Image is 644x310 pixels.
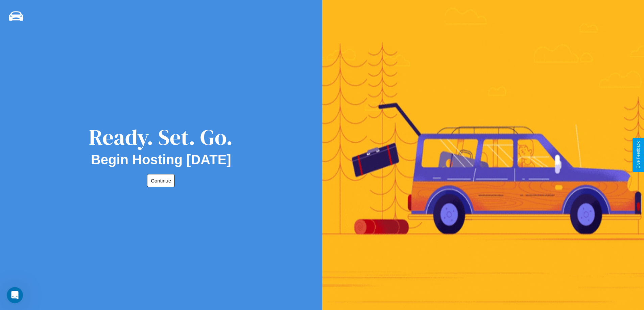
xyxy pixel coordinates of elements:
button: Continue [147,174,175,187]
div: Give Feedback [636,141,641,169]
h2: Begin Hosting [DATE] [91,152,231,167]
div: Ready. Set. Go. [89,122,233,152]
iframe: Intercom live chat [7,287,23,303]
